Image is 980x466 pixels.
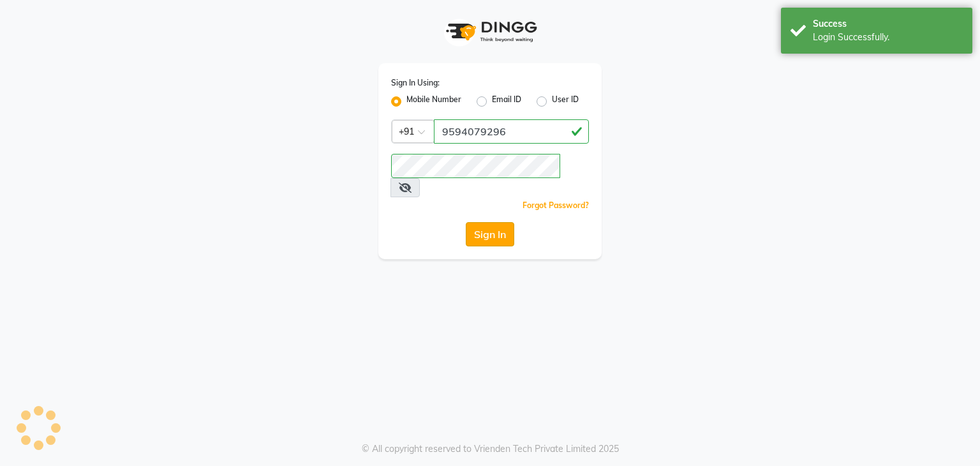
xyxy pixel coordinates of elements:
[466,222,514,246] button: Sign In
[492,94,521,109] label: Email ID
[523,200,589,210] a: Forgot Password?
[439,13,541,50] img: logo1.svg
[391,154,560,178] input: Username
[391,77,440,89] label: Sign In Using:
[434,119,589,144] input: Username
[813,31,963,44] div: Login Successfully.
[552,94,579,109] label: User ID
[813,17,963,31] div: Success
[406,94,461,109] label: Mobile Number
